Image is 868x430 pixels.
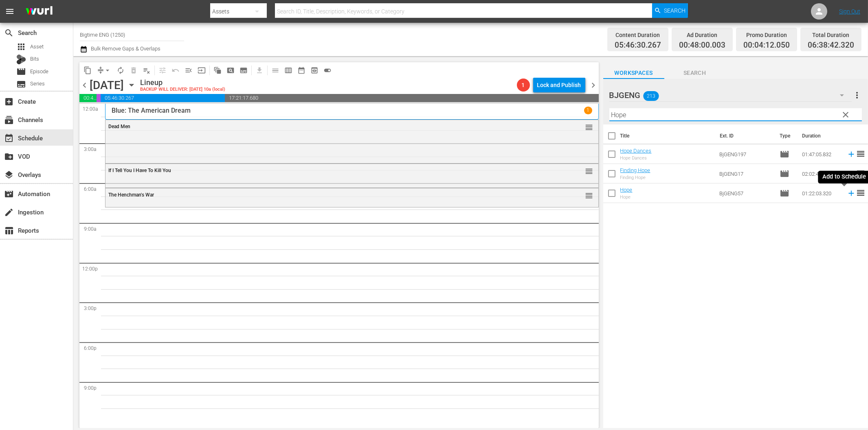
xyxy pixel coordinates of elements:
[240,66,248,74] span: subtitles_outlined
[30,55,39,63] span: Bits
[856,168,866,178] span: reorder
[4,189,14,199] span: movie_filter
[808,29,854,41] div: Total Duration
[4,133,14,143] span: event_available
[310,66,319,74] span: preview_outlined
[609,84,852,107] div: BJGENG
[841,110,850,120] span: clear
[16,67,26,76] span: Episode
[620,175,650,180] div: Finding Hope
[101,94,225,102] span: 05:46:30.267
[4,170,14,180] span: layers
[679,41,725,50] span: 00:48:00.003
[620,194,633,200] div: Hope
[4,226,14,236] span: Reports
[652,3,688,18] button: Search
[780,149,789,159] span: Episode
[4,207,14,217] span: create
[108,192,154,198] span: The Henchman's War
[679,29,725,41] div: Ad Duration
[108,124,130,129] span: Dead Men
[852,90,862,100] span: more_vert
[90,46,160,52] span: Bulk Remove Gaps & Overlaps
[4,97,14,107] span: add_box
[97,94,101,102] span: 00:04:12.050
[5,7,15,16] span: menu
[839,8,860,15] a: Sign Out
[4,28,14,38] span: Search
[715,124,774,147] th: Ext. ID
[140,87,225,92] div: BACKUP WILL DELIVER: [DATE] 10a (local)
[847,169,856,178] svg: Add to Schedule
[664,3,686,18] span: Search
[620,187,633,193] a: Hope
[615,41,661,50] span: 05:46:30.267
[84,66,92,74] span: content_copy
[195,64,208,77] span: Update Metadata from Key Asset
[615,29,661,41] div: Content Duration
[852,85,862,105] button: more_vert
[716,183,776,203] td: BjGENG57
[97,66,105,74] span: compress
[30,68,48,76] span: Episode
[620,155,652,161] div: Hope Dances
[226,66,235,74] span: pageview_outlined
[4,152,14,162] span: create_new_folder
[20,2,59,21] img: ans4CAIJ8jUAAAAAAAAAAAAAAAAAAAAAAAAgQb4GAAAAAAAAAAAAAAAAAAAAAAAAJMjXAAAAAAAAAAAAAAAAAAAAAAAAgAT5G...
[537,78,581,92] div: Lock and Publish
[225,94,598,102] span: 17:21:17.680
[143,66,151,74] span: playlist_remove_outlined
[585,123,593,132] span: reorder
[775,124,797,147] th: Type
[79,80,90,90] span: chevron_left
[716,164,776,183] td: BjGENG17
[587,107,589,113] p: 1
[664,68,725,78] span: Search
[284,66,292,74] span: calendar_view_week_outlined
[185,66,193,74] span: menu_open
[716,144,776,164] td: BjGENG197
[799,183,844,203] td: 01:22:03.320
[808,41,854,50] span: 06:38:42.320
[4,115,14,125] span: subscriptions
[585,123,593,131] button: reorder
[797,124,846,147] th: Duration
[743,41,790,50] span: 00:04:12.050
[224,64,237,77] span: Create Search Block
[16,42,26,52] span: Asset
[585,191,593,199] button: reorder
[198,66,206,74] span: input
[620,148,652,154] a: Hope Dances
[799,164,844,183] td: 02:02:45.821
[603,68,664,78] span: Workspaces
[323,66,332,74] span: toggle_on
[780,169,789,179] span: Episode
[103,66,112,74] span: arrow_drop_down
[533,78,585,92] button: Lock and Publish
[799,144,844,164] td: 01:47:05.832
[90,79,124,92] div: [DATE]
[112,107,191,114] p: Blue: The American Dream
[585,191,593,200] span: reorder
[140,78,225,87] div: Lineup
[856,188,866,198] span: reorder
[81,64,94,77] span: Copy Lineup
[297,66,305,74] span: date_range_outlined
[780,188,789,198] span: Episode
[839,108,852,121] button: clear
[116,66,125,74] span: autorenew_outlined
[856,149,866,159] span: reorder
[585,167,593,175] button: reorder
[321,64,334,77] span: 24 hours Lineup View is ON
[213,66,222,74] span: auto_awesome_motion_outlined
[620,124,715,147] th: Title
[108,168,171,173] span: If I Tell You I Have To Kill You
[30,80,45,88] span: Series
[30,43,44,51] span: Asset
[589,80,599,90] span: chevron_right
[517,82,530,88] span: 1
[743,29,790,41] div: Promo Duration
[308,64,321,77] span: View Backup
[79,94,97,102] span: 00:48:00.003
[585,167,593,176] span: reorder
